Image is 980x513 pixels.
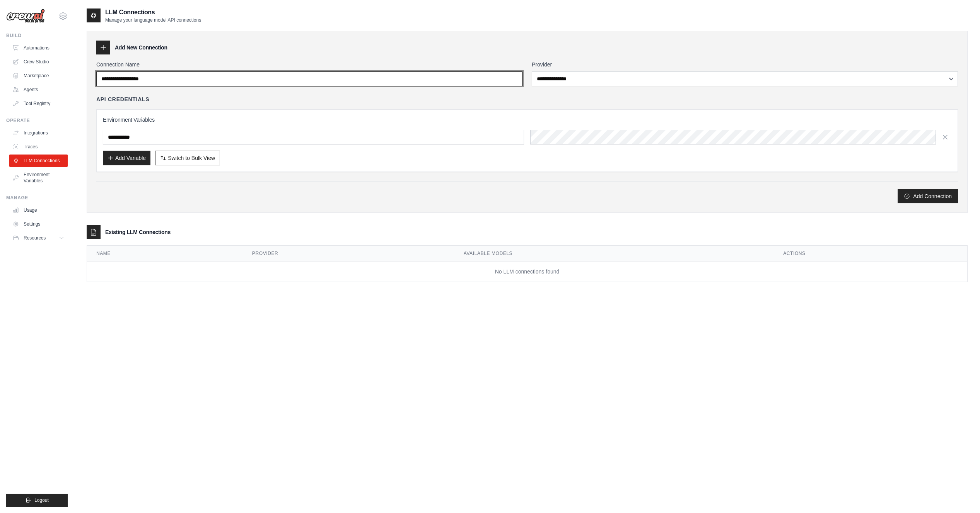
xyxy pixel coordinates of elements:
[6,117,68,124] div: Operate
[24,235,46,241] span: Resources
[9,155,68,167] a: LLM Connections
[9,83,68,96] a: Agents
[87,262,967,282] td: No LLM connections found
[6,494,68,507] button: Logout
[103,116,951,124] h3: Environment Variables
[6,195,68,201] div: Manage
[9,42,68,54] a: Automations
[532,61,958,68] label: Provider
[96,95,149,103] h4: API Credentials
[168,154,215,162] span: Switch to Bulk View
[9,141,68,153] a: Traces
[9,97,68,110] a: Tool Registry
[103,151,150,165] button: Add Variable
[96,61,522,68] label: Connection Name
[9,168,68,187] a: Environment Variables
[9,56,68,68] a: Crew Studio
[454,246,774,262] th: Available Models
[9,70,68,82] a: Marketplace
[898,189,958,203] button: Add Connection
[9,204,68,216] a: Usage
[243,246,454,262] th: Provider
[105,228,171,236] h3: Existing LLM Connections
[774,246,967,262] th: Actions
[105,8,201,17] h2: LLM Connections
[155,151,220,165] button: Switch to Bulk View
[6,32,68,39] div: Build
[9,127,68,139] a: Integrations
[6,9,45,24] img: Logo
[105,17,201,23] p: Manage your language model API connections
[87,246,243,262] th: Name
[9,232,68,244] button: Resources
[115,44,167,51] h3: Add New Connection
[34,497,49,503] span: Logout
[9,218,68,230] a: Settings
